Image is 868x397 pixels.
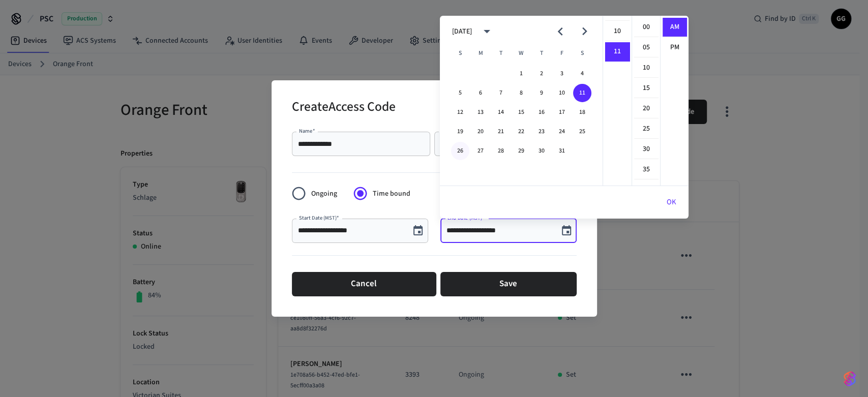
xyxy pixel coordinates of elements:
[492,84,510,102] button: 7
[553,142,571,160] button: 31
[634,79,659,98] li: 15 minutes
[532,123,551,141] button: 23
[451,123,469,141] button: 19
[492,142,510,160] button: 28
[573,19,596,43] button: Next month
[512,123,530,141] button: 22
[292,272,436,296] button: Cancel
[605,22,630,41] li: 10 hours
[605,2,630,21] li: 9 hours
[548,19,572,43] button: Previous month
[573,43,591,64] span: Saturday
[634,140,659,159] li: 30 minutes
[512,84,530,102] button: 8
[492,123,510,141] button: 21
[634,18,659,37] li: 0 minutes
[451,103,469,121] button: 12
[299,127,315,135] label: Name
[451,84,469,102] button: 5
[605,42,630,61] li: 11 hours
[532,65,551,83] button: 2
[512,103,530,121] button: 15
[573,103,591,121] button: 18
[451,43,469,64] span: Sunday
[452,26,472,37] div: [DATE]
[512,43,530,64] span: Wednesday
[553,84,571,102] button: 10
[292,93,396,124] h2: Create Access Code
[556,221,577,241] button: Choose date, selected date is Oct 11, 2025
[634,160,659,179] li: 35 minutes
[471,84,490,102] button: 6
[471,123,490,141] button: 20
[634,99,659,118] li: 20 minutes
[471,142,490,160] button: 27
[553,103,571,121] button: 17
[492,103,510,121] button: 14
[663,38,687,57] li: PM
[553,65,571,83] button: 3
[512,142,530,160] button: 29
[492,43,510,64] span: Tuesday
[512,65,530,83] button: 1
[447,214,485,222] label: End Date (MST)
[532,43,551,64] span: Thursday
[532,142,551,160] button: 30
[471,103,490,121] button: 13
[632,16,660,186] ul: Select minutes
[573,65,591,83] button: 4
[311,189,337,199] span: Ongoing
[532,103,551,121] button: 16
[634,119,659,139] li: 25 minutes
[603,16,632,186] ul: Select hours
[408,221,428,241] button: Choose date, selected date is Oct 12, 2025
[451,142,469,160] button: 26
[634,38,659,57] li: 5 minutes
[573,123,591,141] button: 25
[475,19,499,43] button: calendar view is open, switch to year view
[634,58,659,78] li: 10 minutes
[532,84,551,102] button: 9
[660,16,689,186] ul: Select meridiem
[654,190,689,215] button: OK
[471,43,490,64] span: Monday
[663,18,687,37] li: AM
[573,84,591,102] button: 11
[440,272,577,296] button: Save
[299,214,339,222] label: Start Date (MST)
[553,43,571,64] span: Friday
[373,189,410,199] span: Time bound
[634,180,659,200] li: 40 minutes
[553,123,571,141] button: 24
[844,371,856,387] img: SeamLogoGradient.69752ec5.svg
